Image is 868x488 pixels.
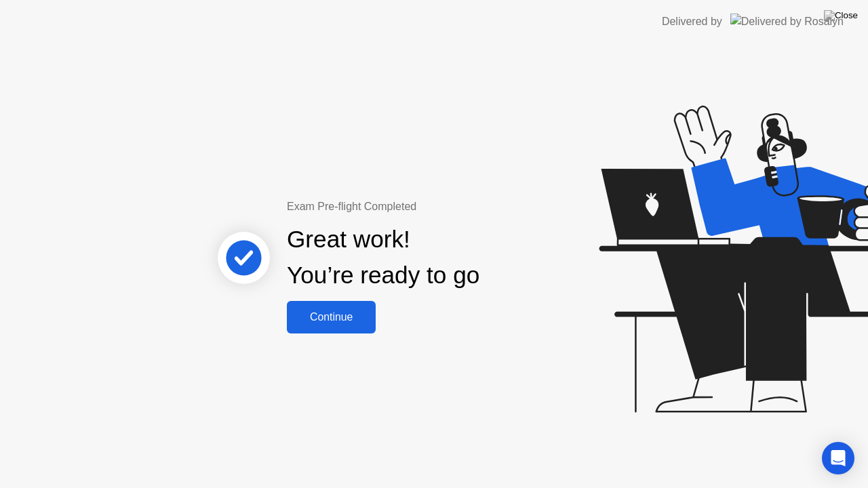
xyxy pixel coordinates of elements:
img: Delivered by Rosalyn [730,14,844,29]
div: Open Intercom Messenger [822,442,854,474]
div: Continue [291,311,372,323]
div: Exam Pre-flight Completed [287,199,567,215]
button: Continue [287,301,376,333]
div: Delivered by [662,14,722,30]
div: Great work! You’re ready to go [287,222,479,293]
img: Close [824,10,858,21]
